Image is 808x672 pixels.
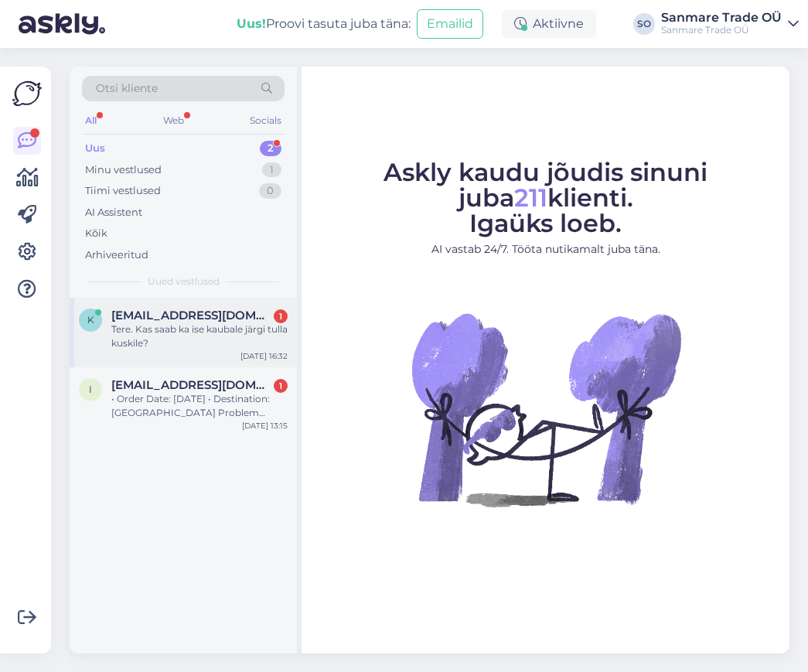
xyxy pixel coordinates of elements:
p: AI vastab 24/7. Tööta nutikamalt juba täna. [315,241,776,258]
div: • Order Date: [DATE] • Destination: [GEOGRAPHIC_DATA] Problem Details: 1. The first shipment was ... [111,392,288,420]
div: All [82,111,100,131]
span: ilyasw516@gmail.com [111,378,272,392]
img: Askly Logo [12,79,42,108]
img: No Chat active [407,270,685,548]
span: Askly kaudu jõudis sinuni juba klienti. Igaüks loeb. [384,157,707,238]
span: K [87,314,94,326]
div: Socials [247,111,285,131]
div: Arhiveeritud [85,247,148,263]
div: Minu vestlused [85,162,162,178]
div: 1 [274,379,288,393]
div: Web [160,111,187,131]
div: Kõik [85,226,107,241]
b: Uus! [237,16,266,31]
div: SO [633,13,655,35]
div: 2 [260,141,281,156]
div: 1 [274,309,288,323]
div: AI Assistent [85,205,142,220]
div: [DATE] 16:32 [240,350,288,362]
span: Otsi kliente [96,80,158,97]
div: Sanmare Trade OÜ [661,12,782,24]
div: Tere. Kas saab ka ise kaubale järgi tulla kuskile? [111,322,288,350]
div: Proovi tasuta juba täna: [237,15,411,33]
div: 0 [259,183,281,199]
div: 1 [262,162,281,178]
span: i [89,384,92,395]
span: Kerstilooke@gmail.com [111,309,272,322]
span: Uued vestlused [148,275,220,288]
div: Aktiivne [502,10,596,38]
a: Sanmare Trade OÜSanmare Trade OÜ [661,12,799,36]
span: 211 [514,182,547,213]
div: Sanmare Trade OÜ [661,24,782,36]
button: Emailid [417,9,483,39]
div: [DATE] 13:15 [242,420,288,432]
div: Tiimi vestlused [85,183,161,199]
div: Uus [85,141,105,156]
